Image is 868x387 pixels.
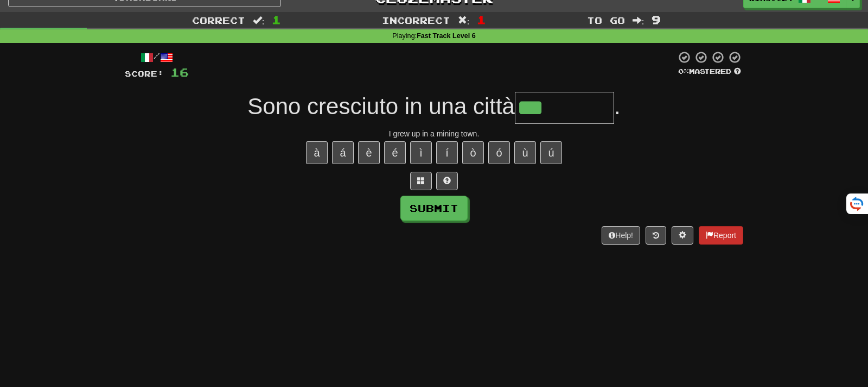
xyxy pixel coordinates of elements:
span: Correct [192,15,245,26]
button: Switch sentence to multiple choice alt+p [410,172,432,190]
span: Incorrect [382,15,450,26]
div: Mastered [676,67,743,77]
button: Single letter hint - you only get 1 per sentence and score half the points! alt+h [436,172,458,190]
span: : [458,16,470,25]
span: 0 % [678,67,689,76]
strong: Fast Track Level 6 [417,32,476,40]
button: ú [540,141,562,164]
button: é [384,141,406,164]
button: á [332,141,354,164]
button: Round history (alt+y) [646,226,666,245]
span: Sono cresciuto in una città [247,93,515,119]
button: ò [462,141,484,164]
span: 9 [652,13,661,26]
span: : [633,16,644,25]
div: I grew up in a mining town. [125,128,743,139]
button: Help! [602,226,640,245]
button: Report [699,226,743,245]
span: : [253,16,265,25]
button: Submit [400,196,468,221]
div: / [125,51,189,64]
button: ì [410,141,432,164]
span: 1 [272,13,281,26]
button: à [306,141,328,164]
button: è [358,141,380,164]
span: . [614,93,621,119]
button: ù [514,141,536,164]
span: To go [587,15,625,26]
span: Score: [125,69,164,78]
button: í [436,141,458,164]
span: 16 [170,65,189,79]
span: 1 [477,13,486,26]
button: ó [488,141,510,164]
